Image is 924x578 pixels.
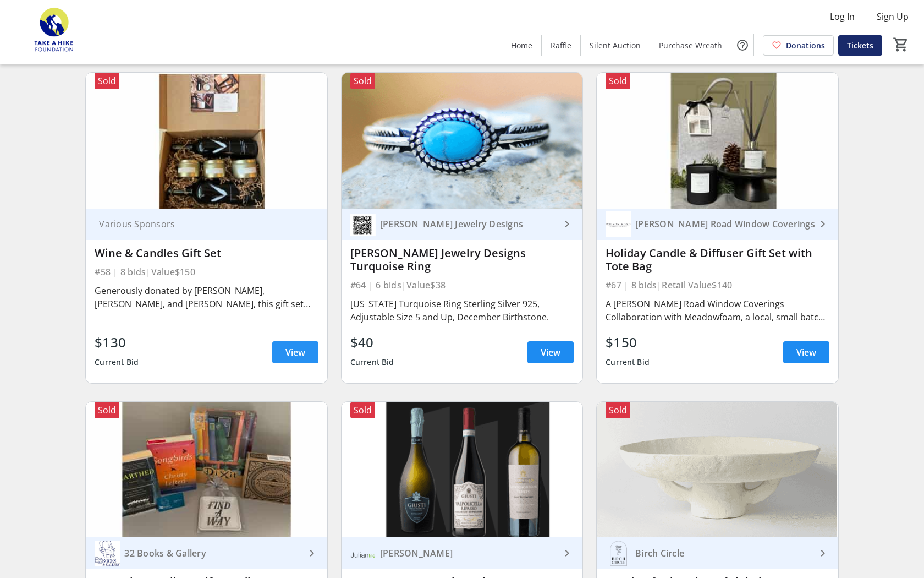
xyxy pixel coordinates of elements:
img: Wilson Road Window Coverings [606,211,631,237]
img: Take a Hike Foundation's Logo [7,4,105,59]
a: Raffle [542,35,580,56]
a: Silent Auction [581,35,650,56]
div: Generously donated by [PERSON_NAME], [PERSON_NAME], and [PERSON_NAME], this gift set includes two... [95,284,318,310]
div: Current Bid [350,352,394,372]
div: $40 [350,332,394,352]
img: Handcrafted Papier-Mâché Plate/Vase from Birch Circle [597,402,838,538]
a: Purchase Wreath [650,35,731,56]
mat-icon: keyboard_arrow_right [816,217,829,231]
a: 32 Books & Gallery 32 Books & Gallery [86,537,327,569]
div: Sold [606,402,630,418]
a: Donations [763,35,834,56]
div: $150 [606,332,650,352]
img: Holiday Candle & Diffuser Gift Set with Tote Bag [597,73,838,209]
span: View [285,346,305,359]
img: Wine & Candles Gift Set [86,73,327,209]
a: Julian Tile[PERSON_NAME] [342,537,582,569]
a: Birch CircleBirch Circle [597,537,838,569]
img: Breit Jewelry Designs [350,211,376,237]
div: [PERSON_NAME] Jewelry Designs Turquoise Ring [350,247,574,273]
div: [PERSON_NAME] Road Window Coverings [631,219,816,230]
a: Home [502,35,541,56]
img: 32 Books & Gallery Gift Bundle [86,402,327,538]
a: Breit Jewelry Designs[PERSON_NAME] Jewelry Designs [342,209,582,240]
a: View [527,341,574,363]
div: Sold [350,73,375,89]
mat-icon: keyboard_arrow_right [816,547,829,560]
img: Birch Circle [606,541,631,566]
span: Purchase Wreath [659,40,722,51]
button: Help [732,34,754,56]
div: 32 Books & Gallery [120,548,305,559]
div: #67 | 8 bids | Retail Value $140 [606,277,829,293]
a: Wilson Road Window Coverings[PERSON_NAME] Road Window Coverings [597,209,838,240]
span: Home [511,40,532,51]
div: [US_STATE] Turquoise Ring Sterling Silver 925, Adjustable Size 5 and Up, December Birthstone. [350,297,574,324]
span: Raffle [551,40,571,51]
a: Tickets [838,35,882,56]
div: Sold [606,73,630,89]
div: [PERSON_NAME] Jewelry Designs [376,219,560,230]
mat-icon: keyboard_arrow_right [560,547,574,560]
a: View [272,341,318,363]
button: Cart [891,35,911,54]
mat-icon: keyboard_arrow_right [560,217,574,231]
span: Tickets [847,40,873,51]
div: Current Bid [95,352,139,372]
button: Log In [821,8,864,25]
div: Birch Circle [631,548,816,559]
div: #64 | 6 bids | Value $38 [350,277,574,293]
div: Wine & Candles Gift Set [95,247,318,260]
div: Holiday Candle & Diffuser Gift Set with Tote Bag [606,247,829,273]
div: Current Bid [606,352,650,372]
span: View [541,346,560,359]
button: Sign Up [868,8,917,25]
span: Silent Auction [590,40,641,51]
div: A [PERSON_NAME] Road Window Coverings Collaboration with Meadowfoam, a local, small batch manufac... [606,297,829,324]
div: Sold [95,402,119,418]
img: Giusti Wine Trio [342,402,582,538]
div: Sold [95,73,119,89]
div: [PERSON_NAME] [376,548,560,559]
mat-icon: keyboard_arrow_right [305,547,318,560]
div: #58 | 8 bids | Value $150 [95,264,318,280]
img: Breit Jewelry Designs Turquoise Ring [342,73,582,209]
span: Log In [830,10,855,23]
a: View [783,341,829,363]
span: Donations [786,40,825,51]
img: Julian Tile [350,541,376,566]
div: $130 [95,332,139,352]
div: Various Sponsors [95,219,305,230]
span: View [796,346,816,359]
span: Sign Up [877,10,909,23]
div: Sold [350,402,375,418]
img: 32 Books & Gallery [95,541,120,566]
